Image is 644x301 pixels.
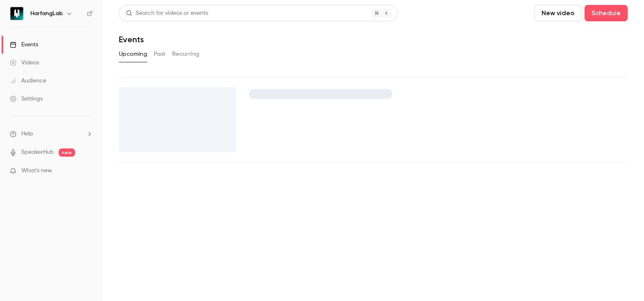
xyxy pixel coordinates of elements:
button: Schedule [585,5,628,21]
span: new [59,148,75,157]
span: Help [21,130,33,138]
button: Past [154,48,166,61]
button: Upcoming [119,48,147,61]
div: Videos [10,59,39,67]
span: What's new [21,166,52,175]
div: Audience [10,77,46,85]
div: Settings [10,95,43,103]
h6: HarfangLab [30,9,63,18]
div: Search for videos or events [126,9,208,18]
img: HarfangLab [10,7,23,20]
button: Recurring [172,48,200,61]
li: help-dropdown-opener [10,130,93,138]
a: SpeakerHub [21,148,54,157]
h1: Events [119,34,144,44]
button: New video [535,5,581,21]
div: Events [10,41,38,49]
